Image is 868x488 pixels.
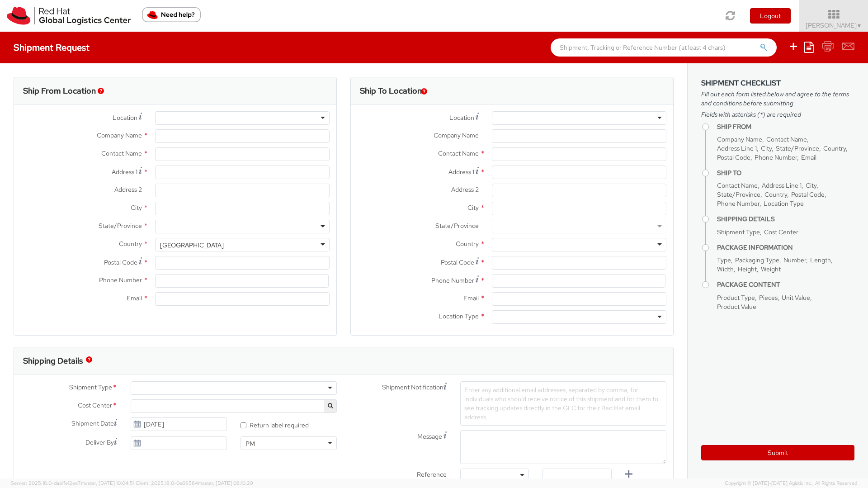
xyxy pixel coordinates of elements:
[441,258,474,266] span: Postal Code
[464,386,658,421] span: Enter any additional email addresses, separated by comma, for individuals who should receive noti...
[717,303,756,311] span: Product Value
[198,480,253,486] span: master, [DATE] 08:10:29
[761,265,781,273] span: Weight
[761,144,772,152] span: City
[806,21,862,29] span: [PERSON_NAME]
[764,190,787,199] span: Country
[136,480,253,486] span: Client: 2025.18.0-0e69584
[762,181,802,190] span: Address Line 1
[449,114,474,122] span: Location
[127,294,142,302] span: Email
[791,190,825,199] span: Postal Code
[717,181,758,190] span: Contact Name
[766,135,807,143] span: Contact Name
[783,256,806,264] span: Number
[439,312,479,320] span: Location Type
[801,153,816,161] span: Email
[104,258,137,266] span: Postal Code
[451,185,479,194] span: Address 2
[717,244,854,251] h4: Package Information
[11,480,134,486] span: Server: 2025.18.0-daa1fe12ee7
[438,149,479,157] span: Contact Name
[701,90,854,108] span: Fill out each form listed below and agree to the terms and conditions before submitting
[551,38,777,57] input: Shipment, Tracking or Reference Number (at least 4 chars)
[717,216,854,223] h4: Shipping Details
[717,294,755,302] span: Product Type
[463,294,479,302] span: Email
[241,422,246,428] input: Return label required
[23,86,96,95] h3: Ship From Location
[14,43,90,52] h4: Shipment Request
[431,276,474,284] span: Phone Number
[448,168,474,176] span: Address 1
[759,294,778,302] span: Pieces
[417,470,447,479] span: Reference
[755,153,797,161] span: Phone Number
[810,256,831,264] span: Length
[717,190,760,199] span: State/Province
[78,401,112,411] span: Cost Center
[717,199,759,208] span: Phone Number
[69,383,112,393] span: Shipment Type
[434,131,479,139] span: Company Name
[701,445,854,460] button: Submit
[735,256,779,264] span: Packaging Type
[717,153,750,161] span: Postal Code
[99,276,142,284] span: Phone Number
[71,419,114,428] span: Shipment Date
[782,294,810,302] span: Unit Value
[131,204,142,212] span: City
[738,265,757,273] span: Height
[806,181,816,190] span: City
[776,144,819,152] span: State/Province
[97,131,142,139] span: Company Name
[701,110,854,119] span: Fields with asterisks (*) are required
[7,7,131,25] img: rh-logistics-00dfa346123c4ec078e1.svg
[467,204,479,212] span: City
[857,22,862,29] span: ▼
[717,170,854,176] h4: Ship To
[23,356,83,365] h3: Shipping Details
[717,281,854,288] h4: Package Content
[142,7,201,22] button: Need help?
[101,149,142,157] span: Contact Name
[99,222,142,230] span: State/Province
[764,228,798,236] span: Cost Center
[717,144,757,152] span: Address Line 1
[360,86,422,95] h3: Ship To Location
[435,222,479,230] span: State/Province
[85,438,114,447] span: Deliver By
[417,432,442,441] span: Message
[245,439,255,448] div: PM
[725,480,857,487] span: Copyright © [DATE]-[DATE] Agistix Inc., All Rights Reserved
[112,168,137,176] span: Address 1
[764,199,804,208] span: Location Type
[717,135,762,143] span: Company Name
[81,480,134,486] span: master, [DATE] 10:04:51
[160,241,224,250] div: [GEOGRAPHIC_DATA]
[717,123,854,130] h4: Ship From
[382,383,443,392] span: Shipment Notification
[823,144,846,152] span: Country
[717,228,760,236] span: Shipment Type
[456,240,479,248] span: Country
[717,265,734,273] span: Width
[241,419,310,430] label: Return label required
[701,79,854,87] h3: Shipment Checklist
[717,256,731,264] span: Type
[750,8,791,24] button: Logout
[114,185,142,194] span: Address 2
[119,240,142,248] span: Country
[113,114,137,122] span: Location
